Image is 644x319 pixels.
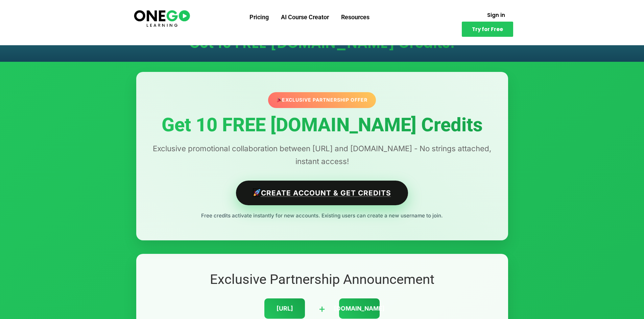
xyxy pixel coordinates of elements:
span: Try for Free [472,27,503,32]
img: 🚀 [254,189,261,196]
a: Try for Free [462,22,513,37]
a: Pricing [243,8,275,26]
a: Resources [335,8,376,26]
p: Exclusive promotional collaboration between [URL] and [DOMAIN_NAME] - No strings attached, instan... [150,142,495,168]
a: Create Account & Get Credits [236,181,408,205]
h2: Exclusive Partnership Announcement [150,271,495,288]
h1: Get 10 FREE [DOMAIN_NAME] Credits! [143,36,501,50]
h1: Get 10 FREE [DOMAIN_NAME] Credits [150,115,495,136]
span: Sign in [487,12,505,18]
a: Sign in [479,8,513,22]
div: Exclusive Partnership Offer [268,92,376,108]
a: AI Course Creator [275,8,335,26]
img: 🎉 [277,98,282,102]
div: [URL] [264,298,305,319]
p: Free credits activate instantly for new accounts. Existing users can create a new username to join. [150,211,495,220]
div: [DOMAIN_NAME] [339,298,380,319]
div: + [318,300,326,317]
